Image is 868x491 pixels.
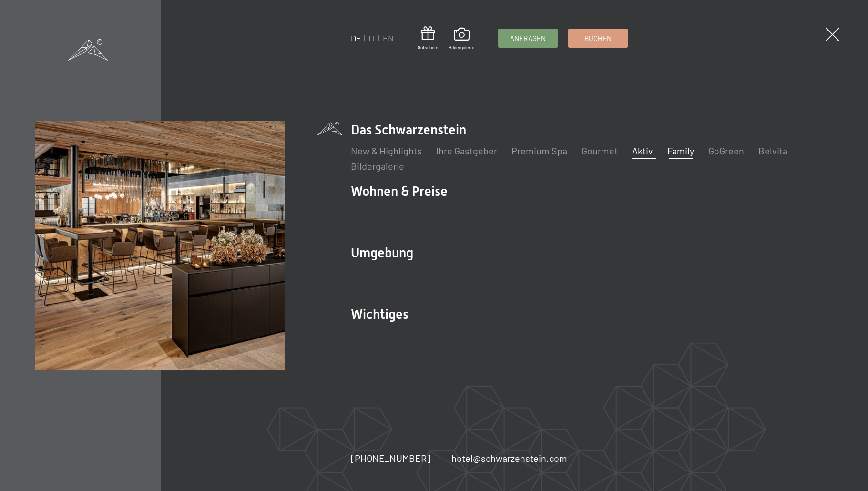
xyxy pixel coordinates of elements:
[35,121,285,370] img: Familienhotel Südtirol – 60 m Rutsche, Active Arena & Kids Club | Schwarzenstein
[351,452,430,464] span: [PHONE_NUMBER]
[351,33,361,43] a: DE
[383,33,394,43] a: EN
[436,145,497,156] a: Ihre Gastgeber
[499,29,557,47] a: Anfragen
[418,44,438,51] span: Gutschein
[632,145,653,156] a: Aktiv
[582,145,618,156] a: Gourmet
[351,451,430,465] a: [PHONE_NUMBER]
[667,145,694,156] a: Family
[758,145,787,156] a: Belvita
[351,160,404,172] a: Bildergalerie
[351,145,422,156] a: New & Highlights
[418,26,438,51] a: Gutschein
[511,145,567,156] a: Premium Spa
[368,33,376,43] a: IT
[584,33,612,43] span: Buchen
[708,145,744,156] a: GoGreen
[569,29,627,47] a: Buchen
[449,44,474,51] span: Bildergalerie
[451,451,567,465] a: hotel@schwarzenstein.com
[510,33,546,43] span: Anfragen
[449,28,474,51] a: Bildergalerie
